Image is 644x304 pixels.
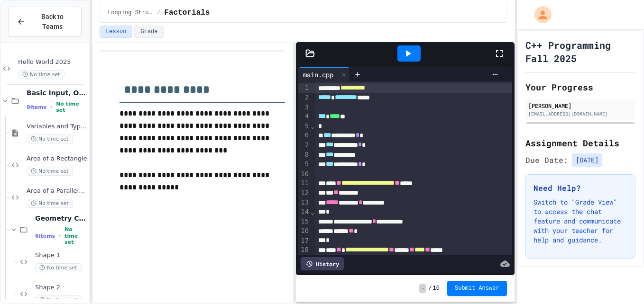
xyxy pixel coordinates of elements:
span: 10 [433,285,440,292]
h2: Your Progress [525,80,635,94]
div: 14 [298,207,310,217]
div: 12 [298,188,310,198]
div: 2 [298,93,310,102]
button: Grade [134,26,164,38]
div: History [301,257,344,270]
div: [EMAIL_ADDRESS][DOMAIN_NAME] [528,110,633,117]
span: Fold line [310,122,315,130]
span: / [157,9,160,17]
div: 4 [298,112,310,121]
span: Looping Structures [108,9,153,17]
div: 9 [298,160,310,169]
span: [DATE] [572,153,602,167]
span: No time set [35,263,82,272]
div: 18 [298,245,310,265]
div: 15 [298,217,310,226]
span: Back to Teams [31,12,74,32]
button: Submit Answer [447,281,507,296]
span: No time set [27,134,73,143]
span: / [428,285,432,292]
button: Lesson [100,26,132,38]
span: Area of a Parallelogram [27,187,87,195]
span: Submit Answer [455,285,499,292]
div: 16 [298,226,310,236]
div: 6 [298,131,310,140]
div: 17 [298,236,310,246]
span: 6 items [35,233,55,239]
span: Geometry Calculator Version 1 [35,214,87,223]
iframe: chat widget [565,225,635,265]
h2: Assignment Details [525,136,635,150]
span: Shape 1 [35,251,87,259]
div: 1 [298,83,310,93]
span: • [59,232,61,240]
div: main.cpp [298,70,338,80]
span: No time set [56,101,87,113]
span: - [419,284,426,293]
span: No time set [64,226,87,245]
span: Hello World 2025 [18,58,87,66]
h1: C++ Programming Fall 2025 [525,38,635,65]
div: 8 [298,150,310,160]
button: Back to Teams [9,7,82,37]
span: No time set [27,167,73,176]
div: 3 [298,103,310,112]
span: Variables and Types in C++ [27,123,87,131]
span: Factorials [164,7,210,18]
div: 5 [298,122,310,131]
span: No time set [27,199,73,208]
span: No time set [18,70,64,79]
div: 7 [298,141,310,150]
span: Basic Input, Output, and Formulas [27,89,87,97]
span: • [50,103,52,111]
span: Due Date: [525,154,568,166]
div: 13 [298,198,310,207]
iframe: chat widget [604,266,635,295]
div: 10 [298,170,310,179]
span: Shape 2 [35,284,87,292]
span: Fold line [310,208,315,216]
div: My Account [524,4,554,26]
h3: Need Help? [534,182,627,194]
span: Area of a Rectangle [27,155,87,163]
div: [PERSON_NAME] [528,101,633,110]
div: main.cpp [298,67,350,81]
span: 9 items [27,104,46,110]
div: 11 [298,179,310,188]
p: Switch to "Grade View" to access the chat feature and communicate with your teacher for help and ... [534,197,627,245]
